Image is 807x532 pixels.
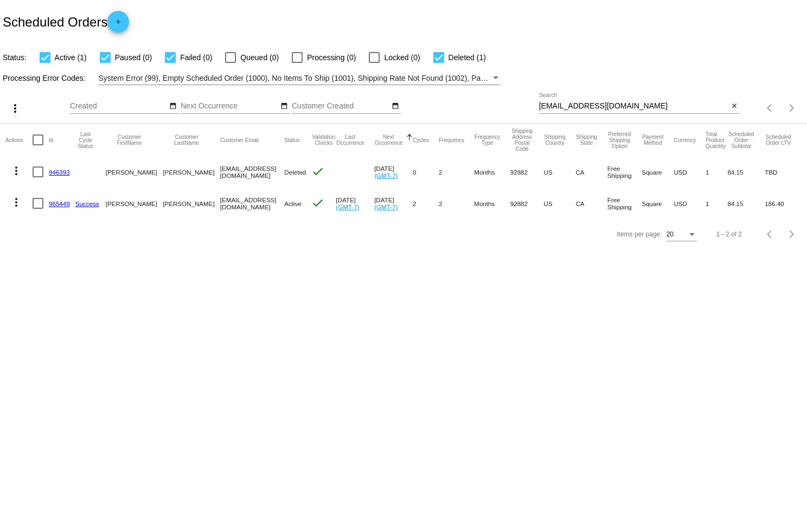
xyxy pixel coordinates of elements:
[3,74,86,82] span: Processing Error Codes:
[3,53,27,62] span: Status:
[163,188,220,219] mat-cell: [PERSON_NAME]
[106,156,163,188] mat-cell: [PERSON_NAME]
[728,101,740,112] button: Clear
[163,134,210,146] button: Change sorting for CustomerLastName
[642,188,674,219] mat-cell: Square
[765,156,802,188] mat-cell: TBD
[70,102,168,111] input: Created
[220,188,284,219] mat-cell: [EMAIL_ADDRESS][DOMAIN_NAME]
[220,156,284,188] mat-cell: [EMAIL_ADDRESS][DOMAIN_NAME]
[667,230,674,238] span: 20
[55,51,87,64] span: Active (1)
[115,51,152,64] span: Paused (0)
[617,230,662,238] div: Items per page:
[765,134,792,146] button: Change sorting for LifetimeValue
[106,188,163,219] mat-cell: [PERSON_NAME]
[180,51,212,64] span: Failed (0)
[10,164,23,177] mat-icon: more_vert
[311,124,336,156] mat-header-cell: Validation Checks
[374,203,398,210] a: (GMT-7)
[292,102,389,111] input: Customer Created
[169,102,177,111] mat-icon: date_range
[706,188,727,219] mat-cell: 1
[706,124,727,156] mat-header-cell: Total Product Quantity
[575,188,607,219] mat-cell: CA
[280,102,288,111] mat-icon: date_range
[220,137,259,143] button: Change sorting for CustomerEmail
[474,156,510,188] mat-cell: Months
[439,188,474,219] mat-cell: 2
[392,102,399,111] mat-icon: date_range
[413,188,439,219] mat-cell: 2
[474,134,500,146] button: Change sorting for FrequencyType
[759,223,781,245] button: Previous page
[575,156,607,188] mat-cell: CA
[642,156,674,188] mat-cell: Square
[706,156,727,188] mat-cell: 1
[474,188,510,219] mat-cell: Months
[181,102,278,111] input: Next Occurrence
[374,156,413,188] mat-cell: [DATE]
[9,102,22,115] mat-icon: more_vert
[311,196,324,209] mat-icon: check
[284,137,299,143] button: Change sorting for Status
[667,231,697,239] mat-select: Items per page:
[727,131,755,149] button: Change sorting for Subtotal
[607,156,642,188] mat-cell: Free Shipping
[727,156,765,188] mat-cell: 84.15
[99,72,501,85] mat-select: Filter by Processing Error Codes
[765,188,802,219] mat-cell: 186.40
[510,128,534,152] button: Change sorting for ShippingPostcode
[336,134,364,146] button: Change sorting for LastOccurrenceUtc
[49,200,70,207] a: 965449
[781,223,803,245] button: Next page
[449,51,486,64] span: Deleted (1)
[163,156,220,188] mat-cell: [PERSON_NAME]
[10,196,23,209] mat-icon: more_vert
[384,51,420,64] span: Locked (0)
[75,131,96,149] button: Change sorting for LastProcessingCycleId
[284,200,302,207] span: Active
[544,188,576,219] mat-cell: US
[575,134,597,146] button: Change sorting for ShippingState
[781,97,803,119] button: Next page
[674,188,706,219] mat-cell: USD
[336,188,374,219] mat-cell: [DATE]
[439,137,464,143] button: Change sorting for Frequency
[106,134,153,146] button: Change sorting for CustomerFirstName
[240,51,279,64] span: Queued (0)
[307,51,356,64] span: Processing (0)
[413,137,429,143] button: Change sorting for Cycles
[49,169,70,176] a: 946393
[510,188,544,219] mat-cell: 92882
[284,169,306,176] span: Deleted
[439,156,474,188] mat-cell: 2
[544,156,576,188] mat-cell: US
[510,156,544,188] mat-cell: 92882
[311,165,324,178] mat-icon: check
[413,156,439,188] mat-cell: 0
[607,188,642,219] mat-cell: Free Shipping
[5,124,33,156] mat-header-cell: Actions
[674,156,706,188] mat-cell: USD
[544,134,566,146] button: Change sorting for ShippingCountry
[716,230,742,238] div: 1 - 2 of 2
[539,102,729,111] input: Search
[374,188,413,219] mat-cell: [DATE]
[727,188,765,219] mat-cell: 84.15
[759,97,781,119] button: Previous page
[3,11,129,33] h2: Scheduled Orders
[49,137,53,143] button: Change sorting for Id
[75,200,99,207] a: Success
[112,18,125,31] mat-icon: add
[607,131,632,149] button: Change sorting for PreferredShippingOption
[374,134,403,146] button: Change sorting for NextOccurrenceUtc
[336,203,359,210] a: (GMT-7)
[731,102,738,111] mat-icon: close
[374,172,398,179] a: (GMT-7)
[674,137,696,143] button: Change sorting for CurrencyIso
[642,134,664,146] button: Change sorting for PaymentMethod.Type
